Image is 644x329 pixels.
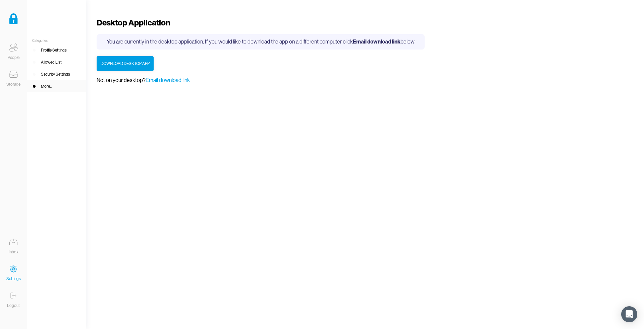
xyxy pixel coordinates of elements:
[621,306,637,322] div: Open Intercom Messenger
[27,80,86,92] a: More...
[97,56,154,71] button: Download Desktop App
[6,81,20,88] div: Storage
[7,302,20,309] div: Logout
[97,17,633,27] h2: Desktop Application
[353,38,400,45] strong: Email download link
[41,59,62,66] div: Allowed List
[101,60,150,67] div: Download Desktop App
[41,71,70,78] div: Security Settings
[27,39,86,43] div: Categories
[41,83,52,90] div: More...
[27,56,86,68] a: Allowed List
[27,44,86,56] a: Profile Settings
[97,76,633,85] p: Not on your desktop?
[6,275,21,282] div: Settings
[8,54,19,61] div: People
[9,249,18,255] div: Inbox
[146,77,190,83] a: Email download link
[27,68,86,80] a: Security Settings
[107,37,415,46] p: You are currently in the desktop application. If you would like to download the app on a differen...
[41,47,67,54] div: Profile Settings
